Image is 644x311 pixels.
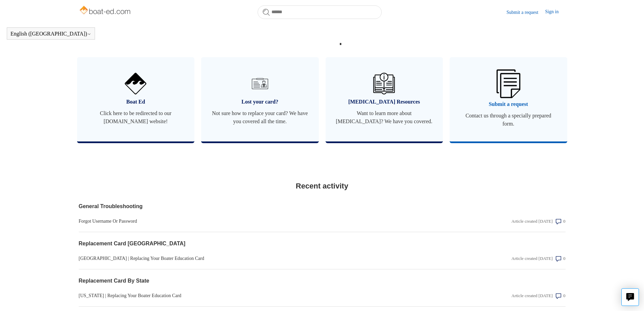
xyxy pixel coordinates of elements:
[336,98,433,106] span: [MEDICAL_DATA] Resources
[249,73,271,94] img: 01HZPCYVT14CG9T703FEE4SFXC
[79,240,420,248] a: Replacement Card [GEOGRAPHIC_DATA]
[506,9,545,16] a: Submit a request
[511,292,553,299] div: Article created [DATE]
[77,57,195,141] a: Boat Ed Click here to be redirected to our [DOMAIN_NAME] website!
[460,100,557,108] span: Submit a request
[79,277,420,285] a: Replacement Card By State
[373,73,395,94] img: 01HZPCYVZMCNPYXCC0DPA2R54M
[258,5,382,19] input: Search
[336,109,433,126] span: Want to learn more about [MEDICAL_DATA]? We have you covered.
[511,218,553,225] div: Article created [DATE]
[211,109,309,126] span: Not sure how to replace your card? We have you covered all the time.
[79,218,420,225] a: Forgot Username Or Password
[201,57,319,141] a: Lost your card? Not sure how to replace your card? We have you covered all the time.
[10,31,91,37] button: English ([GEOGRAPHIC_DATA])
[211,98,309,106] span: Lost your card?
[79,292,420,299] a: [US_STATE] | Replacing Your Boater Education Card
[450,57,567,141] a: Submit a request Contact us through a specially prepared form.
[460,112,557,128] span: Contact us through a specially prepared form.
[79,180,566,192] h2: Recent activity
[545,8,565,16] a: Sign in
[79,202,420,210] a: General Troubleshooting
[87,98,185,106] span: Boat Ed
[326,57,443,141] a: [MEDICAL_DATA] Resources Want to learn more about [MEDICAL_DATA]? We have you covered.
[87,109,185,126] span: Click here to be redirected to our [DOMAIN_NAME] website!
[621,288,639,306] button: Live chat
[79,4,133,18] img: Boat-Ed Help Center home page
[125,73,146,94] img: 01HZPCYVNCVF44JPJQE4DN11EA
[497,69,520,98] img: 01HZPCYW3NK71669VZTW7XY4G9
[79,255,420,262] a: [GEOGRAPHIC_DATA] | Replacing Your Boater Education Card
[511,255,553,262] div: Article created [DATE]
